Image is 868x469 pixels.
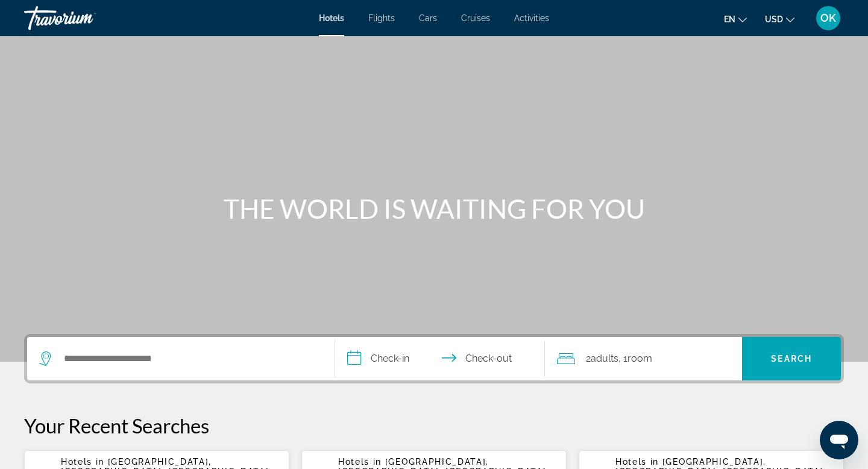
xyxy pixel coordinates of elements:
[586,350,618,367] span: 2
[615,457,659,467] span: Hotels in
[820,12,836,24] span: OK
[820,421,858,459] iframe: Кнопка запуска окна обмена сообщениями
[335,337,545,380] button: Select check in and out date
[461,13,490,23] a: Cruises
[27,337,841,380] div: Search widget
[742,337,841,380] button: Search
[61,457,104,467] span: Hotels in
[319,13,344,23] a: Hotels
[627,353,652,364] span: Room
[545,337,743,380] button: Travelers: 2 adults, 0 children
[724,14,735,24] span: en
[419,13,437,23] a: Cars
[208,193,660,224] h1: THE WORLD IS WAITING FOR YOU
[63,350,316,368] input: Search hotel destination
[771,354,812,364] span: Search
[368,13,395,23] a: Flights
[24,2,145,34] a: Travorium
[765,14,783,24] span: USD
[813,5,844,31] button: User Menu
[724,10,747,28] button: Change language
[24,414,844,438] p: Your Recent Searches
[338,457,382,467] span: Hotels in
[765,10,794,28] button: Change currency
[618,350,652,367] span: , 1
[591,353,618,364] span: Adults
[514,13,549,23] a: Activities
